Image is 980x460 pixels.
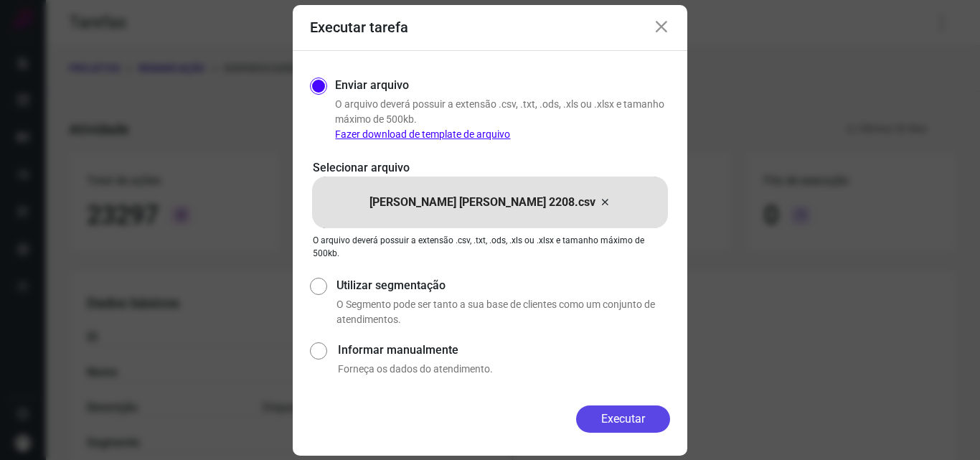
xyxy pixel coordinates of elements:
p: O arquivo deverá possuir a extensão .csv, .txt, .ods, .xls ou .xlsx e tamanho máximo de 500kb. [313,234,667,260]
label: Utilizar segmentação [336,277,670,294]
label: Enviar arquivo [335,77,409,94]
p: [PERSON_NAME] [PERSON_NAME] 2208.csv [369,194,595,211]
p: Forneça os dados do atendimento. [338,362,670,377]
a: Fazer download de template de arquivo [335,128,510,140]
p: O Segmento pode ser tanto a sua base de clientes como um conjunto de atendimentos. [336,297,670,327]
h3: Executar tarefa [310,19,408,36]
label: Informar manualmente [338,342,670,359]
button: Executar [576,405,670,433]
p: Selecionar arquivo [313,159,667,177]
p: O arquivo deverá possuir a extensão .csv, .txt, .ods, .xls ou .xlsx e tamanho máximo de 500kb. [335,97,670,142]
